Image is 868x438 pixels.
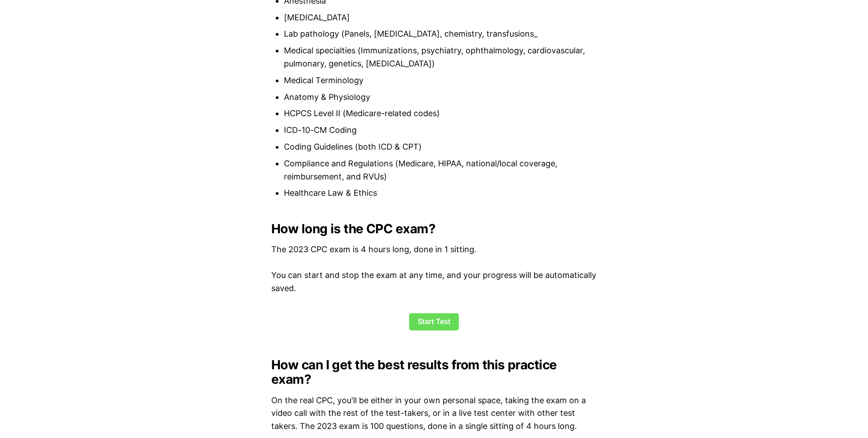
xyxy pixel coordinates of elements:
h2: How can I get the best results from this practice exam? [271,358,597,386]
p: On the real CPC, you'll be either in your own personal space, taking the exam on a video call wit... [271,394,597,433]
li: Medical specialties (Immunizations, psychiatry, ophthalmology, cardiovascular, pulmonary, genetic... [284,44,597,71]
li: Lab pathology (Panels, [MEDICAL_DATA], chemistry, transfusions_ [284,28,597,41]
li: Coding Guidelines (both ICD & CPT) [284,141,597,154]
p: You can start and stop the exam at any time, and your progress will be automatically saved. [271,269,597,295]
li: Anatomy & Physiology [284,91,597,104]
li: Medical Terminology [284,74,597,87]
li: Compliance and Regulations (Medicare, HIPAA, national/local coverage, reimbursement, and RVUs) [284,157,597,184]
a: Start Test [409,313,459,330]
li: Healthcare Law & Ethics [284,187,597,200]
li: HCPCS Level II (Medicare-related codes) [284,107,597,120]
p: The 2023 CPC exam is 4 hours long, done in 1 sitting. [271,243,597,256]
li: [MEDICAL_DATA] [284,11,597,24]
h2: How long is the CPC exam? [271,221,597,236]
li: ICD-10-CM Coding [284,124,597,137]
